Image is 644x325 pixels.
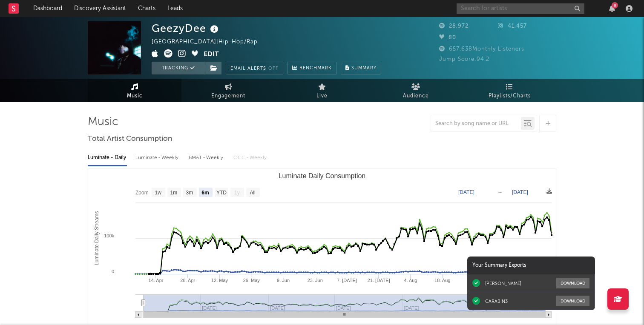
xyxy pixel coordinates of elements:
[316,91,328,101] span: Live
[88,134,172,144] span: Total Artist Consumption
[498,23,527,29] span: 41,457
[439,46,524,52] span: 657,638 Monthly Listeners
[463,79,556,102] a: Playlists/Charts
[149,278,164,283] text: 14. Apr
[299,63,332,74] span: Benchmark
[439,23,469,29] span: 28,972
[457,3,584,14] input: Search for artists
[250,190,255,196] text: All
[512,189,528,195] text: [DATE]
[403,91,429,101] span: Audience
[186,190,193,196] text: 3m
[211,278,228,283] text: 12. May
[439,35,456,40] span: 80
[439,57,489,62] span: Jump Score: 94.2
[211,91,245,101] span: Engagement
[556,278,589,288] button: Download
[351,66,377,71] span: Summary
[127,91,143,101] span: Music
[201,190,209,196] text: 6m
[170,190,178,196] text: 1m
[434,278,450,283] text: 18. Aug
[556,296,589,306] button: Download
[104,233,114,238] text: 100k
[467,257,595,274] div: Your Summary Exports
[485,280,521,286] div: [PERSON_NAME]
[308,278,323,283] text: 23. Jun
[341,62,381,74] button: Summary
[155,190,162,196] text: 1w
[279,172,366,180] text: Luminate Daily Consumption
[485,298,508,304] div: CARABIN3
[152,21,221,35] div: GeezyDee
[226,62,283,74] button: Email AlertsOff
[458,189,474,195] text: [DATE]
[180,278,195,283] text: 28. Apr
[216,190,227,196] text: YTD
[88,151,127,165] div: Luminate - Daily
[152,37,267,47] div: [GEOGRAPHIC_DATA] | Hip-Hop/Rap
[368,278,390,283] text: 21. [DATE]
[135,190,149,196] text: Zoom
[135,151,180,165] div: Luminate - Weekly
[152,62,205,74] button: Tracking
[243,278,260,283] text: 26. May
[189,151,225,165] div: BMAT - Weekly
[404,278,417,283] text: 4. Aug
[287,62,336,74] a: Benchmark
[234,190,240,196] text: 1y
[268,66,279,71] em: Off
[609,5,615,12] button: 9
[204,49,219,60] button: Edit
[337,278,357,283] text: 7. [DATE]
[369,79,463,102] a: Audience
[489,91,531,101] span: Playlists/Charts
[112,269,114,274] text: 0
[497,189,503,195] text: →
[275,79,369,102] a: Live
[277,278,290,283] text: 9. Jun
[612,2,618,9] div: 9
[88,79,181,102] a: Music
[94,211,100,265] text: Luminate Daily Streams
[181,79,275,102] a: Engagement
[431,120,521,127] input: Search by song name or URL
